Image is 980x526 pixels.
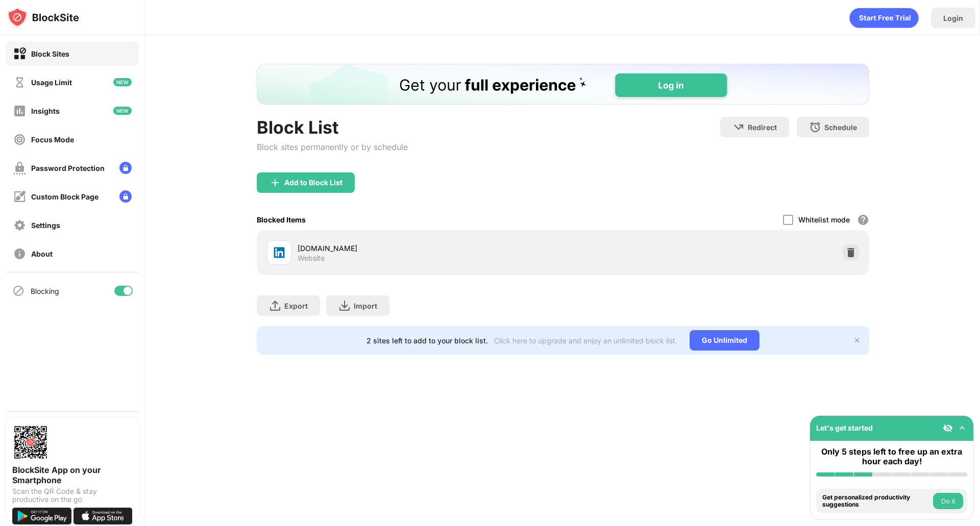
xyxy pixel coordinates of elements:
[957,423,967,433] img: omni-setup-toggle.svg
[31,135,74,144] div: Focus Mode
[13,219,26,232] img: settings-off.svg
[13,190,26,203] img: customize-block-page-off.svg
[298,243,563,254] div: [DOMAIN_NAME]
[119,190,132,203] img: lock-menu.svg
[13,162,26,174] img: password-protection-off.svg
[366,336,488,345] div: 2 sites left to add to your block list.
[13,47,26,60] img: block-on.svg
[73,508,133,524] img: download-on-the-app-store.svg
[113,78,132,86] img: new-icon.svg
[748,123,777,132] div: Redirect
[31,221,60,230] div: Settings
[298,254,325,263] div: Website
[284,302,308,310] div: Export
[31,192,99,201] div: Custom Block Page
[12,285,24,297] img: blocking-icon.svg
[13,76,26,89] img: time-usage-off.svg
[798,215,850,224] div: Whitelist mode
[824,123,857,132] div: Schedule
[113,107,132,115] img: new-icon.svg
[257,215,306,224] div: Blocked Items
[354,302,377,310] div: Import
[822,494,930,509] div: Get personalized productivity suggestions
[943,423,953,433] img: eye-not-visible.svg
[13,247,26,260] img: about-off.svg
[849,8,919,28] div: animation
[31,249,53,258] div: About
[119,162,132,174] img: lock-menu.svg
[13,105,26,117] img: insights-off.svg
[31,107,60,115] div: Insights
[12,487,133,504] div: Scan the QR Code & stay productive on the go
[853,336,861,344] img: x-button.svg
[12,508,71,524] img: get-it-on-google-play.svg
[31,164,105,172] div: Password Protection
[13,133,26,146] img: focus-off.svg
[690,330,759,350] div: Go Unlimited
[31,287,59,295] div: Blocking
[257,117,408,138] div: Block List
[257,142,408,152] div: Block sites permanently or by schedule
[12,465,133,485] div: BlockSite App on your Smartphone
[7,7,79,28] img: logo-blocksite.svg
[31,78,72,87] div: Usage Limit
[933,493,963,509] button: Do it
[494,336,677,345] div: Click here to upgrade and enjoy an unlimited block list.
[943,14,963,22] div: Login
[12,424,49,461] img: options-page-qr-code.png
[31,49,69,58] div: Block Sites
[273,246,285,259] img: favicons
[284,179,342,187] div: Add to Block List
[816,447,967,466] div: Only 5 steps left to free up an extra hour each day!
[257,64,869,105] iframe: Banner
[816,423,873,432] div: Let's get started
